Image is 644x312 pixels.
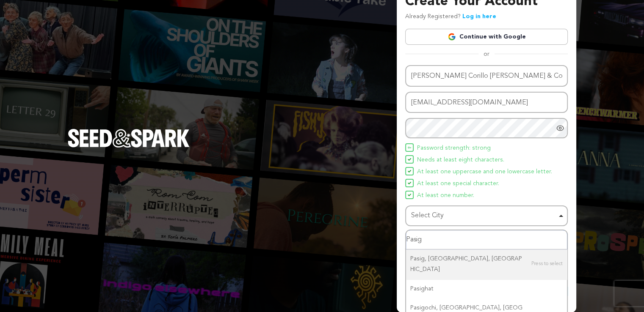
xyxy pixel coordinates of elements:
[406,230,567,249] input: Select City
[406,249,567,279] div: Pasig, [GEOGRAPHIC_DATA], [GEOGRAPHIC_DATA]
[462,14,496,19] a: Log in here
[408,181,411,185] img: Seed&Spark Icon
[68,129,190,164] a: Seed&Spark Homepage
[408,146,411,149] img: Seed&Spark Icon
[411,210,557,222] div: Select City
[417,143,491,153] span: Password strength: strong
[408,193,411,197] img: Seed&Spark Icon
[448,33,456,41] img: Google logo
[68,129,190,148] img: Seed&Spark Logo
[405,12,496,22] p: Already Registered?
[408,170,411,173] img: Seed&Spark Icon
[405,65,568,87] input: Name
[417,179,499,189] span: At least one special character.
[405,29,568,45] a: Continue with Google
[417,191,474,201] span: At least one number.
[556,124,564,132] a: Show password as plain text. Warning: this will display your password on the screen.
[417,167,552,177] span: At least one uppercase and one lowercase letter.
[417,155,504,165] span: Needs at least eight characters.
[478,50,495,58] span: or
[406,279,567,298] div: Pasighat
[405,92,568,113] input: Email address
[408,158,411,161] img: Seed&Spark Icon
